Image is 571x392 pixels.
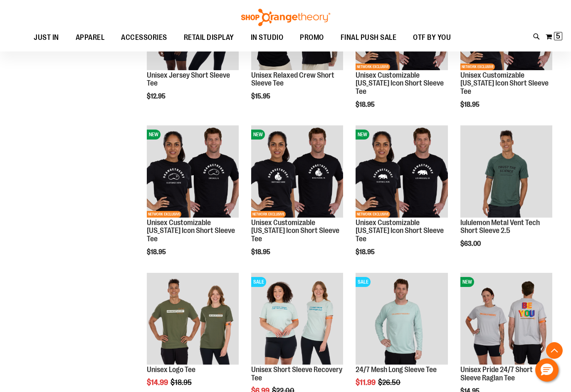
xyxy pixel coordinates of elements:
a: Unisex Customizable [US_STATE] Icon Short Sleeve Tee [147,218,235,243]
span: APPAREL [76,28,105,47]
a: Unisex Pride 24/7 Short Sleeve Raglan TeeNEW [460,273,552,366]
a: Unisex Customizable [US_STATE] Icon Short Sleeve Tee [356,71,444,96]
span: SALE [251,277,266,287]
span: NEW [460,277,474,287]
a: Main Image of 1457095SALE [356,273,447,366]
span: ACCESSORIES [121,28,167,47]
a: Unisex Logo Tee [147,365,195,374]
a: Unisex Customizable [US_STATE] Icon Short Sleeve Tee [460,71,549,96]
img: Unisex Pride 24/7 Short Sleeve Raglan Tee [460,273,552,365]
span: PROMO [300,28,324,47]
img: Unisex Logo Tee [147,273,239,365]
a: lululemon Metal Vent Tech Short Sleeve 2.5 [460,218,540,235]
a: OTF City Unisex Illinois Icon SS Tee BlackNEWNETWORK EXCLUSIVE [147,125,239,218]
a: Unisex Pride 24/7 Short Sleeve Raglan Tee [460,365,533,382]
span: NEW [251,130,265,140]
img: OTF City Unisex Illinois Icon SS Tee Black [147,125,239,217]
a: Main view of 2024 October lululemon Metal Vent Tech SS [460,125,552,218]
img: Main of 2024 AUGUST Unisex Short Sleeve Recovery Tee [251,273,343,365]
span: SALE [356,277,371,287]
a: RETAIL DISPLAY [176,28,242,47]
span: $18.95 [147,248,167,256]
img: OTF City Unisex Florida Icon SS Tee Black [251,125,343,217]
img: Main view of 2024 October lululemon Metal Vent Tech SS [460,125,552,217]
img: OTF City Unisex California Icon SS Tee Black [356,125,447,217]
a: ACCESSORIES [113,28,176,47]
span: $63.00 [460,240,482,247]
a: JUST IN [25,28,67,47]
span: OTF BY YOU [413,28,451,47]
span: $18.95 [460,101,481,108]
span: IN STUDIO [251,28,284,47]
button: Hello, have a question? Let’s chat. [535,358,559,382]
span: $18.95 [356,248,376,256]
a: FINAL PUSH SALE [332,28,405,47]
a: Unisex Relaxed Crew Short Sleeve Tee [251,71,334,88]
span: 5 [556,32,560,40]
img: Shop Orangetheory [240,9,331,26]
span: NETWORK EXCLUSIVE [147,211,181,218]
a: Main of 2024 AUGUST Unisex Short Sleeve Recovery TeeSALE [251,273,343,366]
a: PROMO [292,28,332,47]
img: Main Image of 1457095 [356,273,447,365]
span: NEW [147,130,161,140]
span: RETAIL DISPLAY [184,28,234,47]
span: $18.95 [356,101,376,108]
a: APPAREL [67,28,113,47]
div: product [143,121,243,277]
a: IN STUDIO [242,28,292,47]
span: NETWORK EXCLUSIVE [460,64,495,70]
span: $11.99 [356,378,377,387]
a: OTF BY YOU [405,28,459,47]
span: $14.99 [147,378,169,387]
a: Unisex Short Sleeve Recovery Tee [251,365,342,382]
a: 24/7 Mesh Long Sleeve Tee [356,365,437,374]
div: product [247,121,347,277]
div: product [456,121,556,269]
span: FINAL PUSH SALE [341,28,397,47]
span: $12.95 [147,93,167,100]
span: NETWORK EXCLUSIVE [356,211,390,218]
a: OTF City Unisex Florida Icon SS Tee BlackNEWNETWORK EXCLUSIVE [251,125,343,218]
a: Unisex Customizable [US_STATE] Icon Short Sleeve Tee [356,218,444,243]
span: NEW [356,130,369,140]
span: JUST IN [34,28,59,47]
span: $18.95 [251,248,272,256]
a: Unisex Logo Tee [147,273,239,366]
span: $26.50 [378,378,402,387]
a: OTF City Unisex California Icon SS Tee BlackNEWNETWORK EXCLUSIVE [356,125,447,218]
span: $15.95 [251,93,272,100]
span: $18.95 [171,378,193,387]
button: Back To Top [546,342,563,359]
span: NETWORK EXCLUSIVE [356,64,390,70]
span: NETWORK EXCLUSIVE [251,211,286,218]
div: product [351,121,452,277]
a: Unisex Customizable [US_STATE] Icon Short Sleeve Tee [251,218,339,243]
a: Unisex Jersey Short Sleeve Tee [147,71,230,88]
